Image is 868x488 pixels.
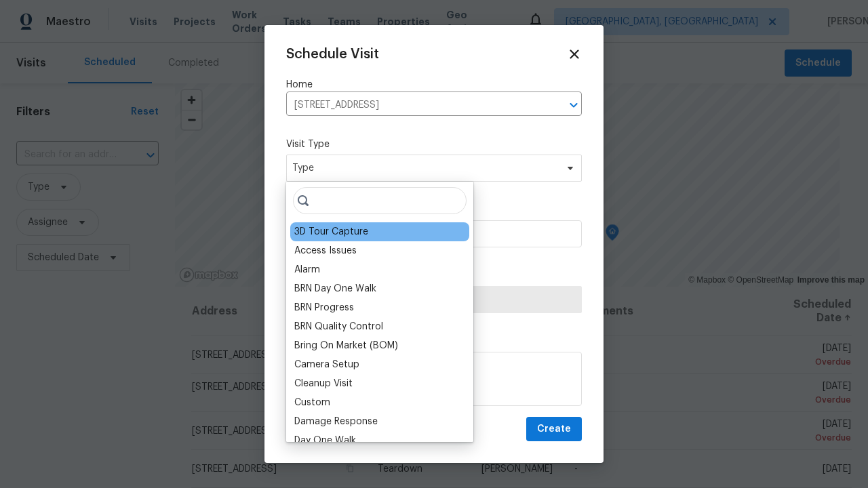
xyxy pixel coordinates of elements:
div: Cleanup Visit [294,377,353,390]
div: BRN Progress [294,301,354,314]
div: BRN Day One Walk [294,282,376,296]
div: Camera Setup [294,358,359,371]
span: Create [537,421,571,438]
div: Access Issues [294,244,357,258]
div: 3D Tour Capture [294,225,368,239]
div: Damage Response [294,415,378,428]
label: Home [286,78,582,91]
span: Schedule Visit [286,47,379,61]
button: Open [564,96,583,115]
input: Enter in an address [286,95,544,116]
div: Day One Walk [294,434,356,447]
div: Alarm [294,263,320,277]
div: Custom [294,396,330,409]
div: Bring On Market (BOM) [294,339,398,352]
button: Create [526,417,582,442]
span: Type [292,161,556,175]
span: Close [567,47,582,62]
label: Visit Type [286,138,582,151]
div: BRN Quality Control [294,320,383,333]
